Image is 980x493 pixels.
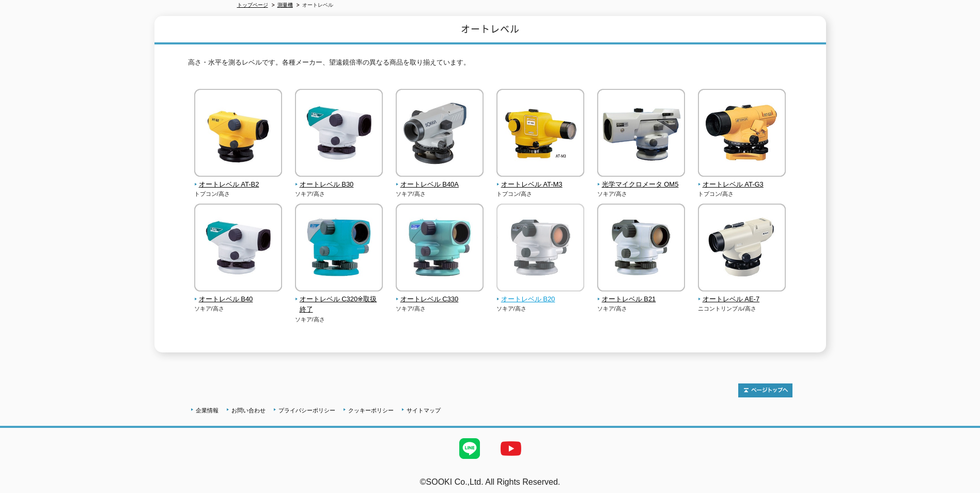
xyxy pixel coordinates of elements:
p: ソキア/高さ [396,190,484,198]
img: オートレベル C330 [396,204,484,294]
img: オートレベル AT-G3 [698,89,786,179]
img: YouTube [490,428,532,469]
span: オートレベル B30 [295,179,383,190]
img: オートレベル B20 [496,204,584,294]
img: トップページへ [738,383,792,397]
span: オートレベル B40 [194,294,283,305]
span: オートレベル AT-M3 [496,179,585,190]
span: オートレベル C330 [396,294,484,305]
span: オートレベル AE-7 [698,294,786,305]
a: オートレベル B20 [496,284,585,305]
p: ソキア/高さ [295,315,383,324]
a: 企業情報 [196,407,219,413]
a: プライバシーポリシー [278,407,335,413]
a: オートレベル C320※取扱終了 [295,284,383,315]
a: お問い合わせ [231,407,266,413]
img: LINE [449,428,490,469]
span: オートレベル B40A [396,179,484,190]
a: オートレベル B21 [597,284,686,305]
p: ソキア/高さ [396,304,484,313]
img: オートレベル AT-M3 [496,89,584,179]
a: オートレベル B30 [295,170,383,190]
span: オートレベル C320※取扱終了 [295,294,383,316]
a: オートレベル AT-M3 [496,170,585,190]
img: オートレベル B21 [597,204,685,294]
h1: オートレベル [154,16,826,44]
a: 測量機 [277,2,293,8]
p: トプコン/高さ [194,190,283,198]
img: オートレベル AT-B2 [194,89,282,179]
p: 高さ・水平を測るレベルです。各種メーカー、望遠鏡倍率の異なる商品を取り揃えています。 [188,57,792,73]
a: トップページ [237,2,268,8]
img: オートレベル C320※取扱終了 [295,204,383,294]
p: ソキア/高さ [597,190,686,198]
p: ニコントリンブル/高さ [698,304,786,313]
p: ソキア/高さ [295,190,383,198]
a: 光学マイクロメータ OM5 [597,170,686,190]
span: 光学マイクロメータ OM5 [597,179,686,190]
a: オートレベル B40 [194,284,283,305]
p: ソキア/高さ [496,304,585,313]
p: ソキア/高さ [194,304,283,313]
a: オートレベル C330 [396,284,484,305]
a: サイトマップ [407,407,441,413]
span: オートレベル AT-B2 [194,179,283,190]
img: オートレベル B40A [396,89,484,179]
a: オートレベル AT-B2 [194,170,283,190]
a: オートレベル B40A [396,170,484,190]
a: オートレベル AT-G3 [698,170,786,190]
img: オートレベル B30 [295,89,383,179]
p: トプコン/高さ [496,190,585,198]
img: 光学マイクロメータ OM5 [597,89,685,179]
span: オートレベル AT-G3 [698,179,786,190]
a: オートレベル AE-7 [698,284,786,305]
span: オートレベル B21 [597,294,686,305]
span: オートレベル B20 [496,294,585,305]
img: オートレベル AE-7 [698,204,786,294]
a: クッキーポリシー [348,407,394,413]
p: ソキア/高さ [597,304,686,313]
p: トプコン/高さ [698,190,786,198]
img: オートレベル B40 [194,204,282,294]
